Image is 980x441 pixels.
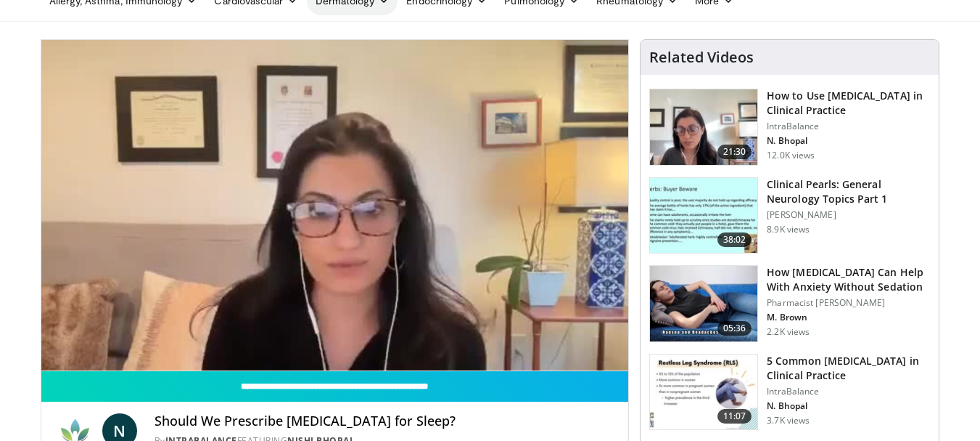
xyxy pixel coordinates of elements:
[767,297,930,309] p: Pharmacist [PERSON_NAME]
[767,312,930,323] p: M. Brown
[649,177,930,254] a: 38:02 Clinical Pearls: General Neurology Topics Part 1 [PERSON_NAME] 8.9K views
[767,386,930,397] p: IntraBalance
[649,265,930,342] a: 05:36 How [MEDICAL_DATA] Can Help With Anxiety Without Sedation Pharmacist [PERSON_NAME] M. Brown...
[767,121,930,132] p: IntraBalance
[767,150,815,161] p: 12.0K views
[767,89,930,118] h3: How to Use [MEDICAL_DATA] in Clinical Practice
[767,209,930,221] p: [PERSON_NAME]
[41,40,629,371] video-js: Video Player
[717,321,752,336] span: 05:36
[767,354,930,383] h3: 5 Common [MEDICAL_DATA] in Clinical Practice
[650,266,757,341] img: 7bfe4765-2bdb-4a7e-8d24-83e30517bd33.150x105_q85_crop-smart_upscale.jpg
[767,415,810,426] p: 3.7K views
[717,232,752,247] span: 38:02
[767,177,930,206] h3: Clinical Pearls: General Neurology Topics Part 1
[717,409,752,424] span: 11:07
[767,400,930,412] p: N. Bhopal
[649,49,754,66] h4: Related Videos
[649,89,930,166] a: 21:30 How to Use [MEDICAL_DATA] in Clinical Practice IntraBalance N. Bhopal 12.0K views
[649,354,930,431] a: 11:07 5 Common [MEDICAL_DATA] in Clinical Practice IntraBalance N. Bhopal 3.7K views
[767,326,810,338] p: 2.2K views
[155,413,617,429] h4: Should We Prescribe [MEDICAL_DATA] for Sleep?
[767,265,930,294] h3: How [MEDICAL_DATA] Can Help With Anxiety Without Sedation
[767,135,930,147] p: N. Bhopal
[650,355,757,430] img: e41a58fc-c8b3-4e06-accc-3dd0b2ae14cc.150x105_q85_crop-smart_upscale.jpg
[650,178,757,254] img: 91ec4e47-6cc3-4d45-a77d-be3eb23d61cb.150x105_q85_crop-smart_upscale.jpg
[650,89,757,165] img: 662646f3-24dc-48fd-91cb-7f13467e765c.150x105_q85_crop-smart_upscale.jpg
[717,145,752,159] span: 21:30
[767,224,810,235] p: 8.9K views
